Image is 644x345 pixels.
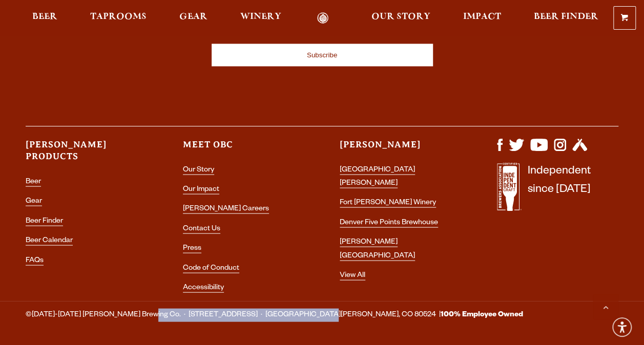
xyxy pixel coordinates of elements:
[240,13,281,21] span: Winery
[456,12,508,24] a: Impact
[26,218,63,226] a: Beer Finder
[26,237,73,246] a: Beer Calendar
[183,186,219,195] a: Our Impact
[534,13,598,21] span: Beer Finder
[554,146,566,154] a: Visit us on Instagram
[173,12,214,24] a: Gear
[26,178,41,187] a: Beer
[528,163,591,217] p: Independent since [DATE]
[26,309,523,322] span: ©[DATE]-[DATE] [PERSON_NAME] Brewing Co. · [STREET_ADDRESS] · [GEOGRAPHIC_DATA][PERSON_NAME], CO ...
[26,12,64,24] a: Beer
[183,166,214,175] a: Our Story
[340,272,365,281] a: View All
[509,146,524,154] a: Visit us on X (formerly Twitter)
[234,12,288,24] a: Winery
[365,12,437,24] a: Our Story
[527,12,605,24] a: Beer Finder
[183,205,269,214] a: [PERSON_NAME] Careers
[340,219,438,228] a: Denver Five Points Brewhouse
[26,198,42,206] a: Gear
[26,257,44,266] a: FAQs
[32,13,57,21] span: Beer
[304,12,342,24] a: Odell Home
[340,239,415,261] a: [PERSON_NAME] [GEOGRAPHIC_DATA]
[611,316,633,338] div: Accessibility Menu
[183,139,304,160] h3: Meet OBC
[183,284,224,293] a: Accessibility
[212,44,433,67] input: Subscribe
[340,199,436,208] a: Fort [PERSON_NAME] Winery
[90,13,147,21] span: Taprooms
[84,12,153,24] a: Taprooms
[463,13,501,21] span: Impact
[371,13,430,21] span: Our Story
[572,146,587,154] a: Visit us on Untappd
[183,245,201,253] a: Press
[530,146,548,154] a: Visit us on YouTube
[183,265,239,273] a: Code of Conduct
[593,294,618,319] a: Scroll to top
[497,146,503,154] a: Visit us on Facebook
[179,13,207,21] span: Gear
[183,225,220,234] a: Contact Us
[26,139,147,171] h3: [PERSON_NAME] Products
[340,166,415,188] a: [GEOGRAPHIC_DATA][PERSON_NAME]
[441,311,523,319] strong: 100% Employee Owned
[340,139,461,160] h3: [PERSON_NAME]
